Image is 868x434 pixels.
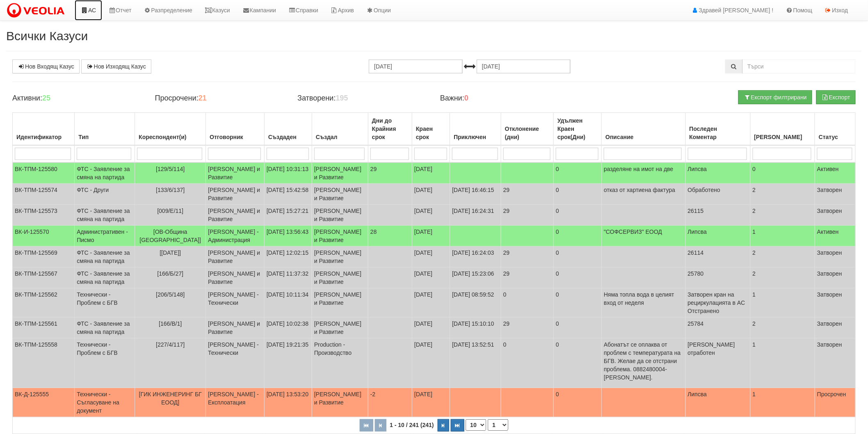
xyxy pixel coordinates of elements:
td: ВК-ТПМ-125574 [13,184,75,205]
td: [DATE] [412,205,450,226]
td: [PERSON_NAME] - Технически [206,338,265,388]
div: Създаден [267,131,310,143]
td: ВК-ТПМ-125569 [13,247,75,267]
span: [206/5/148] [156,291,185,298]
td: [DATE] 16:46:15 [450,184,501,205]
span: 1 - 10 / 241 (241) [388,422,436,428]
td: Затворен [815,247,856,267]
td: [DATE] 10:31:13 [264,162,312,184]
div: Създал [314,131,366,143]
div: Описание [604,131,683,143]
td: ФТС - Заявление за смяна на партида [75,247,135,267]
td: [DATE] [412,267,450,288]
span: Липсва [688,166,707,172]
span: [ОВ-Община [GEOGRAPHIC_DATA]] [139,228,201,243]
select: Страница номер [488,419,508,431]
p: "СОФСЕРВИЗ" ЕООД [604,228,683,236]
td: ФТС - Заявление за смяна на партида [75,205,135,226]
td: [DATE] 16:24:03 [450,247,501,267]
td: [DATE] [412,226,450,247]
td: [PERSON_NAME] и Развитие [206,205,265,226]
td: [PERSON_NAME] и Развитие [312,162,368,184]
span: [166/В/1] [159,320,182,327]
td: 29 [501,247,553,267]
span: [227/4/117] [156,341,185,348]
td: 1 [750,288,815,318]
td: ВК-ТПМ-125573 [13,205,75,226]
td: [DATE] [412,388,450,417]
span: Липсва [688,228,707,235]
td: 2 [750,267,815,288]
td: Production - Производство [312,338,368,388]
td: Затворен [815,318,856,338]
button: Последна страница [451,419,464,432]
td: 29 [501,205,553,226]
th: Последен Коментар: No sort applied, activate to apply an ascending sort [685,113,750,146]
td: 0 [750,162,815,184]
td: 29 [501,318,553,338]
td: ВК-ТПМ-125567 [13,267,75,288]
div: Статус [817,131,853,143]
b: 25 [42,94,50,102]
td: [PERSON_NAME] и Развитие [206,247,265,267]
span: [ГИК ИНЖЕНЕРИНГ БГ ЕООД] [139,391,202,406]
td: [PERSON_NAME] и Развитие [206,267,265,288]
td: [DATE] 13:56:43 [264,226,312,247]
th: Създал: No sort applied, activate to apply an ascending sort [312,113,368,146]
td: [DATE] 15:42:58 [264,184,312,205]
td: [DATE] 15:10:10 [450,318,501,338]
td: 0 [554,205,602,226]
td: Просрочен [815,388,856,417]
div: Идентификатор [15,131,72,143]
td: Технически - Проблем с БГВ [75,288,135,318]
td: [PERSON_NAME] и Развитие [312,205,368,226]
button: Експорт [816,90,856,104]
td: [DATE] [412,318,450,338]
th: Статус: No sort applied, activate to apply an ascending sort [815,113,856,146]
h4: Затворени: [297,94,428,103]
td: [PERSON_NAME] и Развитие [206,162,265,184]
td: 1 [750,338,815,388]
td: ВК-Д-125555 [13,388,75,417]
td: [DATE] [412,184,450,205]
td: 2 [750,247,815,267]
td: 1 [750,388,815,417]
th: Приключен: No sort applied, activate to apply an ascending sort [450,113,501,146]
td: [PERSON_NAME] и Развитие [312,226,368,247]
td: ВК-ТПМ-125558 [13,338,75,388]
span: 29 [370,166,377,172]
span: [133/6/137] [156,187,185,193]
h2: Всички Казуси [6,29,862,43]
b: 0 [464,94,468,102]
td: [PERSON_NAME] и Развитие [206,184,265,205]
th: Брой Файлове: No sort applied, activate to apply an ascending sort [750,113,815,146]
td: 29 [501,267,553,288]
td: Активен [815,162,856,184]
p: Няма топла вода в целият вход от неделя [604,290,683,307]
td: [DATE] 08:59:52 [450,288,501,318]
td: 0 [554,388,602,417]
td: 0 [501,288,553,318]
h4: Просрочени: [155,94,286,103]
td: ФТС - Заявление за смяна на партида [75,162,135,184]
div: Отговорник [208,131,262,143]
th: Създаден: No sort applied, activate to apply an ascending sort [264,113,312,146]
td: 0 [554,226,602,247]
p: отказ от хартиена фактура [604,186,683,194]
td: 0 [501,338,553,388]
span: 25784 [688,320,704,327]
td: Затворен [815,267,856,288]
td: Затворен [815,338,856,388]
td: 2 [750,205,815,226]
a: Нов Входящ Казус [12,59,80,73]
td: 29 [501,184,553,205]
td: [PERSON_NAME] и Развитие [312,388,368,417]
td: ВК-И-125570 [13,226,75,247]
td: [DATE] 15:27:21 [264,205,312,226]
span: [[DATE]] [160,249,181,256]
div: Тип [77,131,132,143]
button: Експорт филтрирани [738,90,812,104]
td: ВК-ТПМ-125580 [13,162,75,184]
td: [PERSON_NAME] - Експлоатация [206,388,265,417]
td: Затворен [815,205,856,226]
